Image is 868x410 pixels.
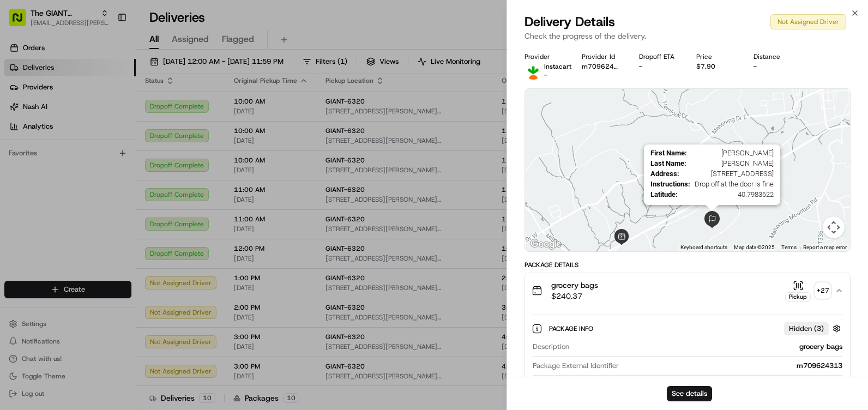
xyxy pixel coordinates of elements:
[785,292,811,302] div: Pickup
[784,322,843,335] button: Hidden (3)
[574,342,842,352] div: grocery bags
[695,180,774,188] span: Drop off at the door is fine
[88,154,179,173] a: 💻API Documentation
[549,324,595,333] span: Package Info
[667,386,712,401] button: See details
[551,280,598,291] span: grocery bags
[108,185,132,193] span: Pylon
[696,52,736,61] div: Price
[650,170,679,178] span: Address :
[525,13,615,31] span: Delivery Details
[785,280,830,302] button: Pickup+27
[582,52,622,61] div: Provider Id
[544,62,571,71] span: Instacart
[650,180,690,188] span: Instructions :
[533,342,569,352] span: Description
[691,159,774,167] span: [PERSON_NAME]
[525,62,542,80] img: profile_instacart_ahold_partner.png
[11,104,31,124] img: 1736555255976-a54dd68f-1ca7-489b-9aae-adbdc363a1c4
[639,52,679,61] div: Dropoff ETA
[103,158,175,169] span: API Documentation
[582,62,622,71] button: m709624313
[28,70,180,82] input: Clear
[528,237,564,251] img: Google
[22,158,83,169] span: Knowledge Base
[623,361,842,371] div: m709624313
[37,104,179,115] div: Start new chat
[92,159,101,168] div: 💻
[525,52,564,61] div: Provider
[525,273,850,308] button: grocery bags$240.37Pickup+27
[650,159,686,167] span: Last Name :
[544,71,547,80] span: -
[684,170,774,178] span: [STREET_ADDRESS]
[77,184,132,193] a: Powered byPylon
[37,115,138,124] div: We're available if you need us!
[639,62,679,71] div: -
[7,154,88,173] a: 📗Knowledge Base
[650,149,687,157] span: First Name :
[525,31,851,41] p: Check the progress of the delivery.
[525,261,851,269] div: Package Details
[680,244,727,251] button: Keyboard shortcuts
[185,107,198,120] button: Start new chat
[734,244,775,250] span: Map data ©2025
[533,361,619,371] span: Package External Identifier
[11,44,198,61] p: Welcome 👋
[823,216,845,238] button: Map camera controls
[551,291,598,302] span: $240.37
[785,280,811,302] button: Pickup
[696,62,736,71] div: $7.90
[691,149,774,157] span: [PERSON_NAME]
[528,237,564,251] a: Open this area in Google Maps (opens a new window)
[650,190,678,198] span: Latitude :
[754,62,793,71] div: -
[11,11,33,33] img: Nash
[754,52,793,61] div: Distance
[803,244,847,250] a: Report a map error
[789,324,824,334] span: Hidden ( 3 )
[815,283,830,298] div: + 27
[781,244,797,250] a: Terms (opens in new tab)
[11,159,20,168] div: 📗
[682,190,774,198] span: 40.7983622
